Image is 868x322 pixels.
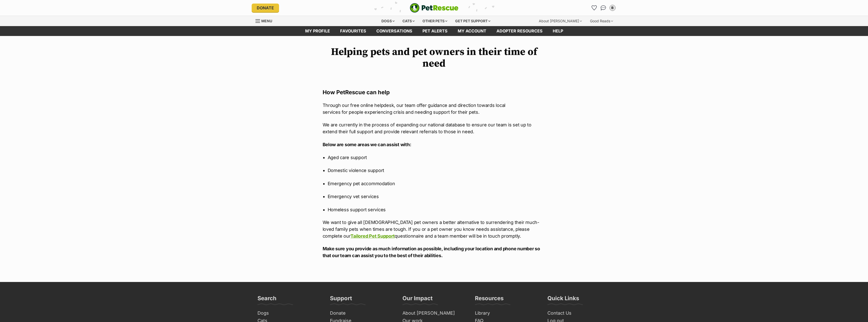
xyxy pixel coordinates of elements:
[255,16,276,25] a: Menu
[328,167,541,174] p: Domestic violence support
[419,16,451,26] div: Other pets
[328,309,395,317] a: Donate
[323,142,411,147] strong: Below are some areas we can assist with:
[417,26,453,36] a: Pet alerts
[257,295,276,305] h3: Search
[547,295,579,305] h3: Quick Links
[328,154,541,161] p: Aged care support
[535,16,585,26] div: About [PERSON_NAME]
[400,309,468,317] a: About [PERSON_NAME]
[378,16,398,26] div: Dogs
[328,206,541,213] p: Homeless support services
[371,26,417,36] a: conversations
[323,46,546,69] h1: Helping pets and pet owners in their time of need
[328,180,541,187] p: Emergency pet accommodation
[300,26,335,36] a: My profile
[323,89,546,96] h3: How PetRescue can help
[590,4,598,12] a: Favourites
[323,246,540,258] strong: Make sure you provide as much information as possible, including your location and phone number s...
[491,26,548,36] a: Adopter resources
[410,3,458,13] img: logo-e224e6f780fb5917bec1dbf3a21bbac754714ae5b6737aabdf751b685950b380.svg
[255,309,323,317] a: Dogs
[261,19,272,23] span: Menu
[608,4,617,12] button: My account
[475,295,504,305] h3: Resources
[252,4,279,12] a: Donate
[601,5,606,10] img: chat-41dd97257d64d25036548639549fe6c8038ab92f7586957e7f3b1b290dea8141.svg
[335,26,371,36] a: Favourites
[548,26,568,36] a: Help
[323,102,546,116] p: Through our free online helpdesk, our team offer guidance and direction towards local services fo...
[453,26,491,36] a: My account
[586,16,617,26] div: Good Reads
[402,295,433,305] h3: Our Impact
[399,16,418,26] div: Cats
[410,3,458,13] a: PetRescue
[330,295,352,305] h3: Support
[323,219,546,239] p: We want to give all [DEMOGRAPHIC_DATA] pet owners a better alternative to surrendering their much...
[452,16,494,26] div: Get pet support
[590,4,617,12] ul: Account quick links
[545,309,613,317] a: Contact Us
[328,193,541,200] p: Emergency vet services
[610,5,615,10] div: B
[323,121,546,135] p: We are currently in the process of expanding our national database to ensure our team is set up t...
[473,309,540,317] a: Library
[350,233,395,239] a: Tailored Pet Support
[599,4,607,12] a: Conversations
